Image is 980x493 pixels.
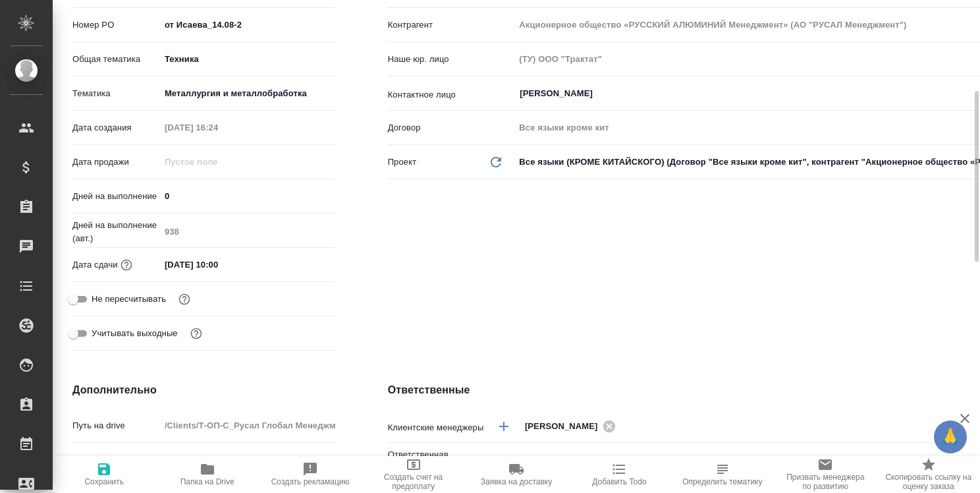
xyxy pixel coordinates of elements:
[84,477,124,486] span: Сохранить
[592,477,646,486] span: Добавить Todo
[72,53,160,66] p: Общая тематика
[362,456,464,493] button: Создать счет на предоплату
[388,382,966,398] h4: Ответственные
[72,419,160,432] p: Путь на drive
[568,456,670,493] button: Добавить Todo
[160,416,335,435] input: Пустое поле
[388,18,515,32] p: Контрагент
[72,453,160,467] p: Путь
[465,456,568,493] button: Заявка на доставку
[388,156,417,169] p: Проект
[388,121,515,134] p: Договор
[160,255,275,274] input: ✎ Введи что-нибудь
[188,325,205,342] button: Выбери, если сб и вс нужно считать рабочими днями для выполнения заказа.
[160,48,335,71] div: Техника
[939,423,962,451] span: 🙏
[176,291,193,308] button: Включи, если не хочешь, чтобы указанная дата сдачи изменилась после переставления заказа в 'Подтв...
[53,456,155,493] button: Сохранить
[481,477,552,486] span: Заявка на доставку
[72,190,160,203] p: Дней на выполнение
[155,456,258,493] button: Папка на Drive
[72,258,118,272] p: Дата сдачи
[72,18,160,32] p: Номер PO
[488,411,520,442] button: Добавить менеджера
[877,456,980,493] button: Скопировать ссылку на оценку заказа
[525,418,620,434] div: [PERSON_NAME]
[92,327,178,340] span: Учитывать выходные
[682,477,762,486] span: Определить тематику
[369,473,456,491] span: Создать счет на предоплату
[774,456,877,493] button: Призвать менеджера по развитию
[72,382,335,398] h4: Дополнительно
[72,121,160,134] p: Дата создания
[160,187,335,206] input: ✎ Введи что-нибудь
[885,473,972,491] span: Скопировать ссылку на оценку заказа
[180,477,234,486] span: Папка на Drive
[160,450,335,469] input: ✎ Введи что-нибудь
[72,87,160,100] p: Тематика
[388,53,515,66] p: Наше юр. лицо
[388,88,515,101] p: Контактное лицо
[782,473,869,491] span: Призвать менеджера по развитию
[388,421,484,434] p: Клиентские менеджеры
[671,456,774,493] button: Определить тематику
[934,420,967,453] button: 🙏
[92,293,166,306] span: Не пересчитывать
[160,15,335,34] input: ✎ Введи что-нибудь
[118,256,135,274] button: Если добавить услуги и заполнить их объемом, то дата рассчитается автоматически
[484,450,966,473] div: Русал
[160,82,335,105] div: Металлургия и металлобработка
[72,219,160,245] p: Дней на выполнение (авт.)
[259,456,362,493] button: Создать рекламацию
[388,448,458,475] p: Ответственная команда
[160,152,275,171] input: Пустое поле
[160,118,275,137] input: Пустое поле
[72,156,160,169] p: Дата продажи
[160,222,335,241] input: Пустое поле
[525,420,606,433] span: [PERSON_NAME]
[271,477,350,486] span: Создать рекламацию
